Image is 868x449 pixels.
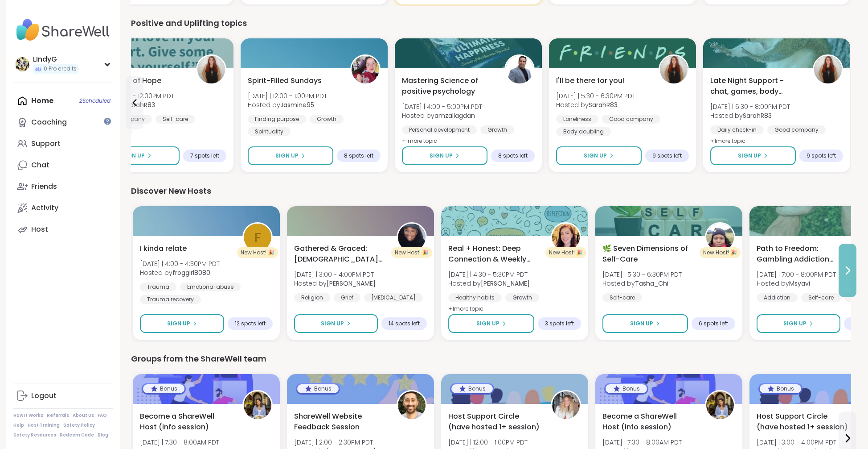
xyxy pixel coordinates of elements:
[13,176,113,197] a: Friends
[602,293,642,302] div: Self-care
[602,243,695,265] span: 🌿 Seven Dimensions of Self-Care
[402,146,487,165] button: Sign Up
[13,385,113,407] a: Logout
[767,125,826,134] div: Good company
[481,279,530,288] b: [PERSON_NAME]
[294,243,387,265] span: Gathered & Graced: [DEMOGRAPHIC_DATA] [MEDICAL_DATA] & Loss
[364,293,423,302] div: [MEDICAL_DATA]
[757,270,836,279] span: [DATE] | 7:00 - 8:00PM PDT
[190,152,219,159] span: 7 spots left
[294,411,387,432] span: ShareWell Website Feedback Session
[448,279,530,288] span: Hosted by
[738,152,761,160] span: Sign Up
[31,203,58,213] div: Activity
[710,111,790,120] span: Hosted by
[31,182,57,191] div: Friends
[294,279,376,288] span: Hosted by
[757,438,836,447] span: [DATE] | 3:00 - 4:00PM PDT
[156,115,195,124] div: Self-care
[294,293,330,302] div: Religion
[789,279,810,288] b: Msyavi
[248,146,333,165] button: Sign Up
[757,243,849,265] span: Path to Freedom: Gambling Addiction support group
[180,283,241,291] div: Emotional abuse
[757,279,836,288] span: Hosted by
[448,243,541,265] span: Real + Honest: Deep Connection & Weekly Intentions
[13,412,43,419] a: How It Works
[556,100,635,109] span: Hosted by
[700,247,741,258] div: New Host! 🎉
[280,100,314,109] b: Jasmine95
[294,314,378,333] button: Sign Up
[783,320,807,328] span: Sign Up
[275,152,299,160] span: Sign Up
[60,432,94,438] a: Redeem Code
[13,422,24,428] a: Help
[244,391,271,419] img: Mana
[706,224,734,251] img: Tasha_Chi
[143,384,184,393] div: Bonus
[248,100,327,109] span: Hosted by
[589,100,618,109] b: SarahR83
[602,270,682,279] span: [DATE] | 5:30 - 6:30PM PDT
[33,54,78,64] div: LIndyG
[556,91,635,100] span: [DATE] | 5:30 - 6:30PM PDT
[140,268,220,277] span: Hosted by
[31,224,48,234] div: Host
[294,438,376,447] span: [DATE] | 2:00 - 2:30PM PDT
[28,422,60,428] a: Host Training
[602,279,682,288] span: Hosted by
[699,320,728,327] span: 6 spots left
[391,247,432,258] div: New Host! 🎉
[297,384,339,393] div: Bonus
[710,75,803,97] span: Late Night Support - chat, games, body double
[352,56,379,83] img: Jasmine95
[13,432,56,438] a: Safety Resources
[402,111,482,120] span: Hosted by
[122,152,145,160] span: Sign Up
[63,422,95,428] a: Safety Policy
[801,293,841,302] div: Self-care
[104,118,111,125] iframe: Spotlight
[248,115,306,124] div: Finding purpose
[660,56,688,83] img: SarahR83
[172,268,210,277] b: froggirl8080
[602,314,688,333] button: Sign Up
[197,56,225,83] img: SarahR83
[505,293,539,302] div: Growth
[652,152,682,159] span: 9 spots left
[814,56,842,83] img: SarahR83
[602,411,695,432] span: Become a ShareWell Host (info session)
[448,411,541,432] span: Host Support Circle (have hosted 1+ session)
[321,320,344,328] span: Sign Up
[47,412,69,419] a: Referrals
[556,127,611,136] div: Body doubling
[743,111,772,120] b: SarahR83
[398,391,426,419] img: brett
[13,133,113,154] a: Support
[448,270,530,279] span: [DATE] | 4:30 - 5:30PM PDT
[807,152,836,159] span: 9 spots left
[31,117,67,127] div: Coaching
[402,102,482,111] span: [DATE] | 4:00 - 5:00PM PDT
[448,293,502,302] div: Healthy habits
[248,75,322,86] span: Spirit-Filled Sundays
[310,115,344,124] div: Growth
[506,56,533,83] img: amzallagdan
[556,115,598,124] div: Loneliness
[140,314,224,333] button: Sign Up
[13,197,113,219] a: Activity
[430,152,453,160] span: Sign Up
[389,320,420,327] span: 14 spots left
[98,432,108,438] a: Blog
[448,314,534,333] button: Sign Up
[235,320,266,327] span: 12 spots left
[760,384,801,393] div: Bonus
[44,65,77,73] span: 0 Pro credits
[552,391,580,419] img: amyvaninetti
[13,14,113,46] img: ShareWell Nav Logo
[757,411,849,432] span: Host Support Circle (have hosted 1+ session)
[131,17,851,29] div: Positive and Uplifting topics
[94,146,180,165] button: Sign Up
[13,154,113,176] a: Chat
